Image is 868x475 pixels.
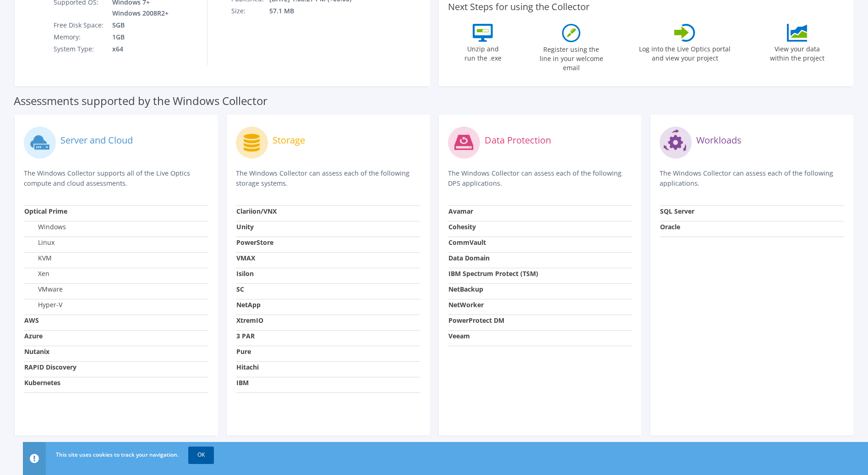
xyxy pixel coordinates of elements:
[24,269,49,278] label: Xen
[236,269,254,278] strong: Isilon
[485,136,551,145] label: Data Protection
[273,136,305,145] label: Storage
[236,222,254,231] strong: Unity
[448,1,590,12] label: Next Steps for using the Collector
[462,42,504,63] label: Unzip and run the .exe
[188,447,214,463] a: OK
[236,347,251,356] strong: Pure
[24,300,62,309] label: Hyper-V
[236,300,261,309] strong: NetApp
[14,96,267,105] label: Assessments supported by the Windows Collector
[24,168,208,188] p: The Windows Collector supports all of the Live Optics compute and cloud assessments.
[448,316,504,325] strong: PowerProtect DM
[448,285,483,293] strong: NetBackup
[764,42,830,63] label: View your data within the project
[236,363,259,371] strong: Hitachi
[537,42,606,72] label: Register using the line in your welcome email
[448,222,476,231] strong: Cohesity
[639,42,731,63] label: Log into the Live Optics portal and view your project
[236,331,255,340] strong: 3 PAR
[24,363,76,371] strong: RAPID Discovery
[660,222,680,231] strong: Oracle
[24,254,52,263] label: KVM
[60,136,133,145] label: Server and Cloud
[236,285,244,293] strong: SC
[105,19,170,31] td: 5GB
[236,254,255,262] strong: VMAX
[24,238,55,247] label: Linux
[24,285,63,294] label: VMware
[105,43,170,55] td: x64
[53,31,105,43] td: Memory:
[696,136,742,145] label: Workloads
[236,207,277,215] strong: Clariion/VNX
[660,207,694,215] strong: SQL Server
[269,5,364,17] td: 57.1 MB
[56,451,179,458] span: This site uses cookies to track your navigation.
[24,347,49,356] strong: Nutanix
[53,43,105,55] td: System Type:
[236,378,249,387] strong: IBM
[24,222,66,232] label: Windows
[24,331,43,340] strong: Azure
[53,19,105,31] td: Free Disk Space:
[24,207,67,215] strong: Optical Prime
[236,168,420,188] p: The Windows Collector can assess each of the following storage systems.
[448,207,473,215] strong: Avamar
[105,31,170,43] td: 1GB
[448,254,490,262] strong: Data Domain
[231,5,269,17] td: Size:
[448,238,486,247] strong: CommVault
[24,378,60,387] strong: Kubernetes
[448,168,633,188] p: The Windows Collector can assess each of the following DPS applications.
[660,168,844,188] p: The Windows Collector can assess each of the following applications.
[236,238,273,247] strong: PowerStore
[448,269,538,278] strong: IBM Spectrum Protect (TSM)
[24,316,39,325] strong: AWS
[448,300,484,309] strong: NetWorker
[236,316,263,325] strong: XtremIO
[448,331,470,340] strong: Veeam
